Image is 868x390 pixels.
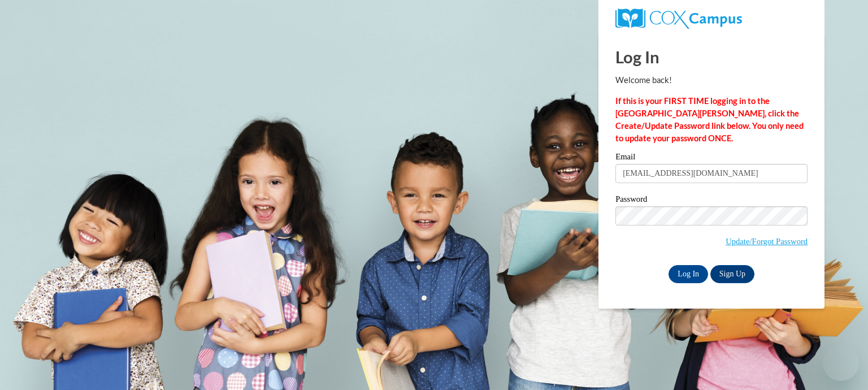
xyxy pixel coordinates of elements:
[615,96,804,143] strong: If this is your FIRST TIME logging in to the [GEOGRAPHIC_DATA][PERSON_NAME], click the Create/Upd...
[615,45,808,68] h1: Log In
[615,8,808,29] a: COX Campus
[823,345,859,381] iframe: Button to launch messaging window
[615,153,808,164] label: Email
[710,265,754,283] a: Sign Up
[615,195,808,206] label: Password
[744,318,766,340] iframe: Close message
[669,265,708,283] input: Log In
[615,8,742,29] img: COX Campus
[726,237,808,246] a: Update/Forgot Password
[615,74,808,86] p: Welcome back!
